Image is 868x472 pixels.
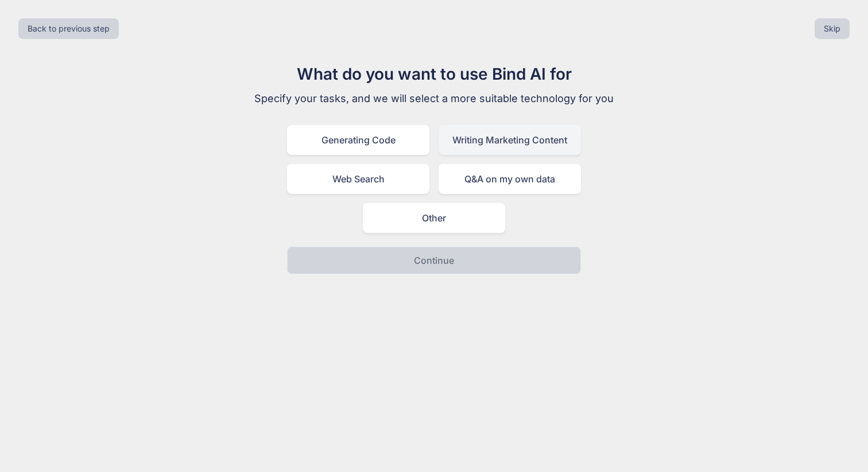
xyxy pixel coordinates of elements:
h1: What do you want to use Bind AI for [241,62,627,86]
button: Skip [815,18,850,39]
div: Q&A on my own data [439,164,581,194]
button: Continue [287,247,581,274]
div: Other [363,203,505,233]
button: Back to previous step [18,18,119,39]
div: Web Search [287,164,429,194]
div: Generating Code [287,125,429,155]
p: Specify your tasks, and we will select a more suitable technology for you [241,91,627,107]
p: Continue [414,253,454,267]
div: Writing Marketing Content [439,125,581,155]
